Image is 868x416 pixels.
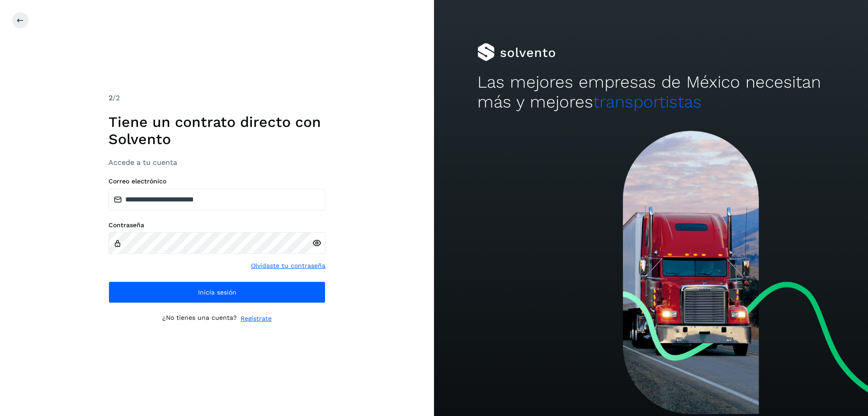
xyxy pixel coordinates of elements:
span: 2 [108,93,113,102]
label: Contraseña [108,221,325,229]
span: Inicia sesión [198,289,236,295]
h1: Tiene un contrato directo con Solvento [108,113,325,148]
h3: Accede a tu cuenta [108,158,325,167]
p: ¿No tienes una cuenta? [162,314,237,323]
span: transportistas [593,92,702,112]
h2: Las mejores empresas de México necesitan más y mejores [477,72,825,112]
a: Olvidaste tu contraseña [251,261,325,271]
button: Inicia sesión [108,281,325,303]
div: /2 [108,93,325,103]
label: Correo electrónico [108,178,325,185]
a: Regístrate [241,314,272,323]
